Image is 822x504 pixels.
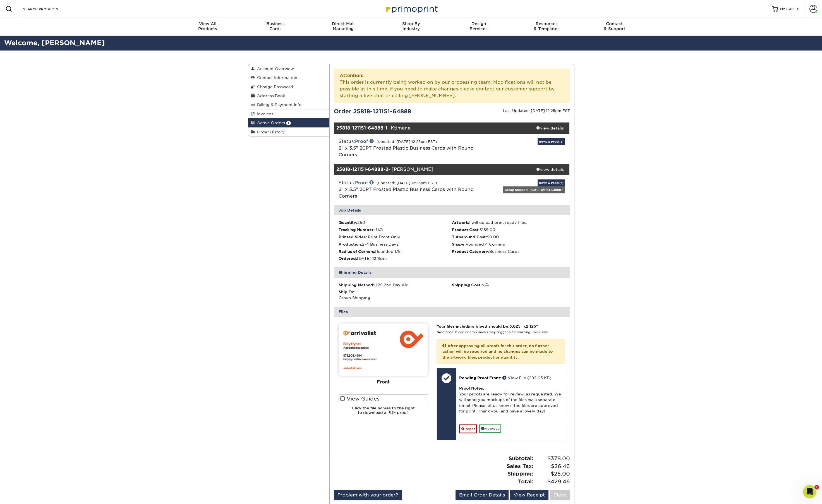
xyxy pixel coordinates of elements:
[248,91,330,100] a: Address Book
[334,179,491,200] div: Status:
[456,490,509,500] a: Email Order Details
[442,344,553,359] strong: After approving all proofs for this order, no further action will be required and no changes can ...
[248,82,330,91] a: Change Password
[334,267,570,277] div: Shipping Details
[377,21,445,31] div: Industry
[334,490,402,500] a: Problem with your order?
[309,21,377,31] div: Marketing
[445,21,513,26] span: Design
[368,235,400,239] span: Print Front Only
[255,112,273,116] span: Invoices
[581,21,648,26] span: Contact
[339,241,452,247] li: 2-4 Business Days
[248,128,330,136] a: Order History
[241,21,309,26] span: Business
[248,118,330,127] a: Active Orders 1
[530,167,570,172] div: view details
[377,21,445,26] span: Shop By
[533,330,548,334] a: more info
[255,93,285,98] span: Address Book
[309,18,377,36] a: Direct MailMarketing
[334,205,570,215] div: Job Details
[507,463,533,469] strong: Sales Tax:
[339,256,357,261] strong: Ordered:
[339,187,474,199] a: 2" x 3.5" 20PT Frosted Plastic Business Cards with Round Corners
[459,424,477,433] a: Reject
[377,181,437,185] small: (updated: [DATE] 12:25pm EST)
[459,381,562,419] div: Your proofs are ready for review, as requested. We will send you mockups of the files via a separ...
[452,227,480,232] strong: Product Cost:
[538,179,565,186] a: Review Proof(s)
[340,73,363,78] strong: Attention:
[509,324,521,328] span: 3.625
[339,290,354,294] strong: Ship To:
[803,485,816,498] iframe: Intercom live chat
[339,376,428,388] div: Front
[377,140,437,144] small: (updated: [DATE] 12:25pm EST)
[535,462,570,470] span: $26.46
[445,18,513,36] a: DesignServices
[241,21,309,31] div: Cards
[286,121,291,125] span: 1
[355,180,368,185] a: Proof
[23,6,77,12] input: SEARCH PRODUCTS.....
[452,227,565,232] li: $189.00
[339,220,452,225] li: 250
[502,376,551,380] a: View File (292.03 KB)
[339,220,357,225] strong: Quantity:
[459,386,484,390] strong: Proof Notes:
[339,227,375,232] strong: Tracking Number:
[452,249,489,254] strong: Product Category:
[513,21,581,31] div: & Templates
[530,123,570,134] a: view details
[445,21,513,31] div: Services
[530,125,570,131] div: view details
[248,100,330,109] a: Billing & Payment Info
[334,69,570,103] div: This order is currently being worked on by our processing team! Modifications will not be possibl...
[255,75,297,80] span: Contact Information
[550,490,570,500] a: Close
[383,3,439,15] img: Primoprint
[518,478,533,484] strong: Total:
[581,21,648,31] div: & Support
[339,282,452,288] div: UPS 2nd Day Air
[510,490,548,500] a: View Receipt
[513,18,581,36] a: Resources& Templates
[376,227,383,232] span: N/A
[535,478,570,486] span: $429.46
[437,324,538,328] strong: Your files including bleed should be: " x "
[513,21,581,26] span: Resources
[452,220,469,225] strong: Artwork:
[309,21,377,26] span: Direct Mail
[336,125,387,131] strong: 25818-121151-64888-1
[241,18,309,36] a: BusinessCards
[452,234,565,240] li: $0.00
[503,109,570,113] small: Last Updated: [DATE] 12:25pm EST
[255,102,301,107] span: Billing & Payment Info
[339,249,452,254] li: Rounded 1/8"
[1,487,47,502] iframe: Google Customer Reviews
[452,242,466,246] strong: Shape:
[334,123,530,134] div: - Ktimene
[255,121,285,125] span: Active Orders
[452,282,565,288] div: N/A
[255,85,293,89] span: Change Password
[255,130,285,134] span: Order History
[339,406,428,419] h6: Click the file names to the right to download a PDF proof.
[535,470,570,478] span: $25.00
[814,485,819,489] span: 1
[334,164,530,175] div: - [PERSON_NAME]
[530,164,570,175] a: view details
[437,330,548,334] small: *Additional bleed or crop marks may trigger a file warning –
[452,241,565,247] li: Rounded 4 Corners
[248,73,330,82] a: Contact Information
[336,167,388,172] strong: 25818-121151-64888-2
[503,186,565,193] div: Group Shipped - 25818-121151-64888-1
[334,138,491,158] div: Status:
[339,235,367,239] strong: Printed Sides:
[452,249,565,254] li: Business Cards
[509,455,533,461] strong: Subtotal:
[248,64,330,73] a: Account Overview
[526,324,536,328] span: 2.125
[535,455,570,462] span: $378.00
